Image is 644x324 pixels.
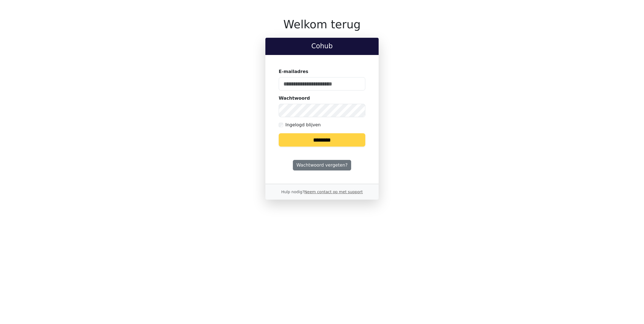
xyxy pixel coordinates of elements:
h2: Cohub [270,42,374,50]
a: Wachtwoord vergeten? [293,160,351,170]
label: Ingelogd blijven [285,122,321,128]
label: E-mailadres [279,68,308,75]
a: Neem contact op met support [304,190,363,194]
small: Hulp nodig? [281,190,363,194]
label: Wachtwoord [279,95,310,102]
h1: Welkom terug [265,18,379,31]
